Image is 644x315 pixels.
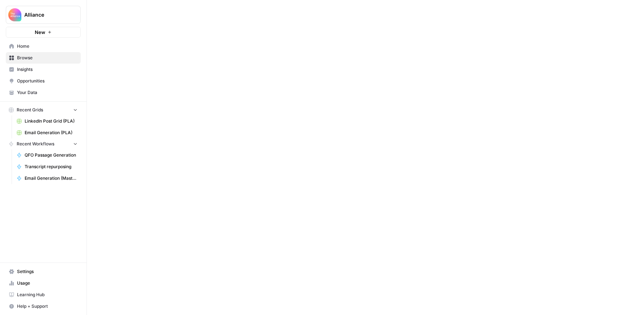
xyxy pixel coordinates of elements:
a: QFO Passage Generation [13,149,81,161]
button: Recent Workflows [6,139,81,149]
a: Your Data [6,87,81,98]
span: Alliance [24,11,68,18]
span: Learning Hub [17,291,77,298]
a: Usage [6,277,81,289]
span: Insights [17,66,77,73]
span: Settings [17,268,77,275]
span: Email Generation (PLA) [25,129,77,136]
a: LinkedIn Post Grid (PLA) [13,115,81,127]
a: Home [6,41,81,52]
a: Settings [6,266,81,277]
span: Recent Grids [17,107,43,113]
button: Help + Support [6,301,81,312]
span: Transcript repurposing [25,163,77,170]
span: Opportunities [17,78,77,84]
button: New [6,27,81,38]
a: Opportunities [6,75,81,87]
a: Insights [6,64,81,75]
span: Home [17,43,77,50]
span: Usage [17,280,77,286]
span: New [35,29,45,36]
button: Workspace: Alliance [6,6,81,24]
span: Browse [17,55,77,61]
a: Browse [6,52,81,64]
span: Recent Workflows [17,141,54,147]
button: Recent Grids [6,105,81,115]
a: Learning Hub [6,289,81,301]
img: Alliance Logo [8,8,21,21]
span: LinkedIn Post Grid (PLA) [25,118,77,124]
span: QFO Passage Generation [25,152,77,158]
a: Email Generation (Master) [13,173,81,184]
a: Email Generation (PLA) [13,127,81,139]
span: Your Data [17,89,77,96]
span: Email Generation (Master) [25,175,77,182]
span: Help + Support [17,303,77,310]
a: Transcript repurposing [13,161,81,173]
